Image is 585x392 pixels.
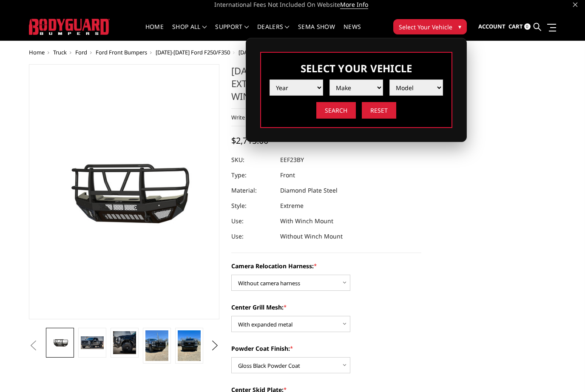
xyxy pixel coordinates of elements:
[27,339,40,352] button: Previous
[29,48,45,56] a: Home
[362,102,396,119] input: Reset
[340,0,368,9] a: More Info
[96,48,147,56] a: Ford Front Bumpers
[280,183,338,198] dd: Diamond Plate Steel
[231,183,274,198] dt: Material:
[298,24,335,40] a: SEMA Show
[458,22,461,31] span: ▾
[29,64,219,319] a: 2023-2025 Ford F250-350 - T2 Series - Extreme Front Bumper (receiver or winch)
[508,23,523,30] span: Cart
[48,336,71,349] img: 2023-2025 Ford F250-350 - T2 Series - Extreme Front Bumper (receiver or winch)
[231,152,274,168] dt: SKU:
[231,114,268,121] a: Write a Review
[280,152,304,168] dd: EEF23BY
[145,330,168,361] img: 2023-2025 Ford F250-350 - T2 Series - Extreme Front Bumper (receiver or winch)
[172,24,207,40] a: shop all
[231,261,422,270] label: Camera Relocation Harness:
[231,229,274,244] dt: Use:
[280,213,333,229] dd: With Winch Mount
[231,168,274,183] dt: Type:
[270,80,323,96] select: Please select the value from list.
[239,48,446,56] span: [DATE]-[DATE] Ford F250-350 - T2 Series - Extreme Front Bumper (receiver or winch)
[280,168,295,183] dd: Front
[316,102,356,119] input: Search
[344,24,361,40] a: News
[399,23,452,31] span: Select Your Vehicle
[231,344,422,353] label: Powder Coat Finish:
[29,19,110,34] img: BODYGUARD BUMPERS
[53,48,67,56] a: Truck
[329,80,383,96] select: Please select the value from list.
[270,61,443,75] h3: Select Your Vehicle
[231,198,274,213] dt: Style:
[145,24,164,40] a: Home
[231,135,268,146] span: $2,715.00
[393,19,467,34] button: Select Your Vehicle
[478,23,505,30] span: Account
[75,48,87,56] a: Ford
[231,64,422,109] h1: [DATE]-[DATE] Ford F250-350 - T2 Series - Extreme Front Bumper (receiver or winch)
[231,303,422,312] label: Center Grill Mesh:
[81,336,104,349] img: 2023-2025 Ford F250-350 - T2 Series - Extreme Front Bumper (receiver or winch)
[524,23,531,30] span: 0
[508,15,531,38] a: Cart 0
[478,15,505,38] a: Account
[113,331,136,354] img: 2023-2025 Ford F250-350 - T2 Series - Extreme Front Bumper (receiver or winch)
[215,24,249,40] a: Support
[257,24,290,40] a: Dealers
[280,198,304,213] dd: Extreme
[178,330,201,361] img: 2023-2025 Ford F250-350 - T2 Series - Extreme Front Bumper (receiver or winch)
[231,213,274,229] dt: Use:
[208,339,221,352] button: Next
[156,48,230,56] a: [DATE]-[DATE] Ford F250/F350
[280,229,343,244] dd: Without Winch Mount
